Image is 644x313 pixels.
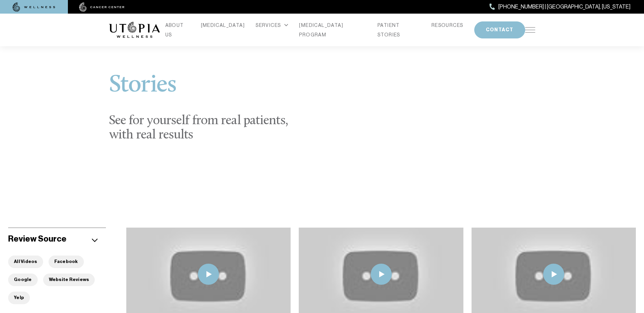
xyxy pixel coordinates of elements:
[165,20,190,39] a: ABOUT US
[8,256,43,268] button: All Videos
[201,20,245,30] a: [MEDICAL_DATA]
[525,27,535,33] img: icon-hamburger
[431,20,463,30] a: RESOURCES
[371,264,392,285] img: play icon
[543,264,564,285] img: play icon
[474,21,525,38] button: CONTACT
[490,2,630,11] a: [PHONE_NUMBER] | [GEOGRAPHIC_DATA], [US_STATE]
[378,20,421,39] a: PATIENT STORIES
[8,292,30,304] button: Yelp
[79,2,125,12] img: cancer center
[8,274,38,286] button: Google
[8,233,67,245] h5: Review Source
[109,22,160,38] img: logo
[49,256,84,268] button: Facebook
[109,73,296,106] h1: Stories
[256,20,288,30] div: SERVICES
[498,2,630,11] span: [PHONE_NUMBER] | [GEOGRAPHIC_DATA], [US_STATE]
[299,20,367,39] a: [MEDICAL_DATA] PROGRAM
[92,238,98,242] img: icon
[109,114,296,143] h2: See for yourself from real patients, with real results
[13,2,55,12] img: wellness
[198,264,219,285] img: play icon
[43,274,95,286] button: Website Reviews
